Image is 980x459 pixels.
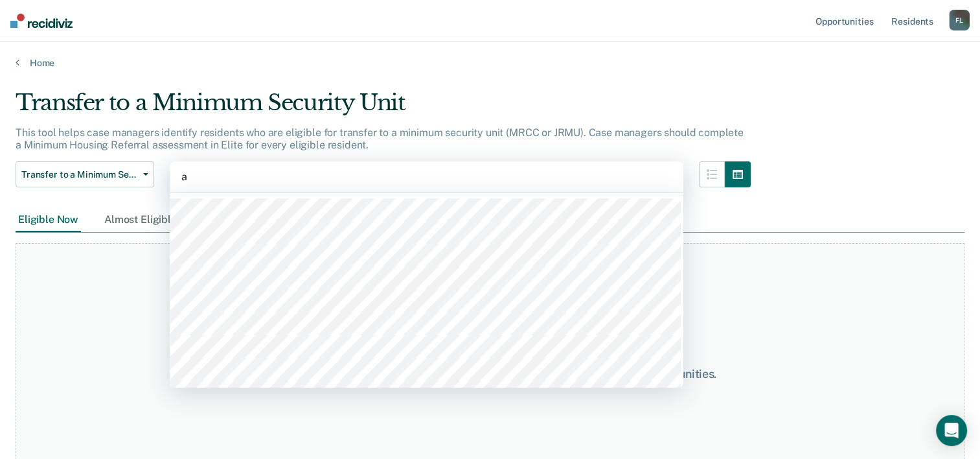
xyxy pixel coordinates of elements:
[10,14,73,28] img: Recidiviz
[16,161,154,187] button: Transfer to a Minimum Security Unit
[936,415,967,446] div: Open Intercom Messenger
[949,10,970,30] div: F L
[16,208,81,232] div: Eligible Now
[102,208,179,232] div: Almost Eligible
[16,126,744,151] p: This tool helps case managers identify residents who are eligible for transfer to a minimum secur...
[16,57,964,69] a: Home
[16,89,751,126] div: Transfer to a Minimum Security Unit
[21,169,138,180] span: Transfer to a Minimum Security Unit
[949,10,970,30] button: FL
